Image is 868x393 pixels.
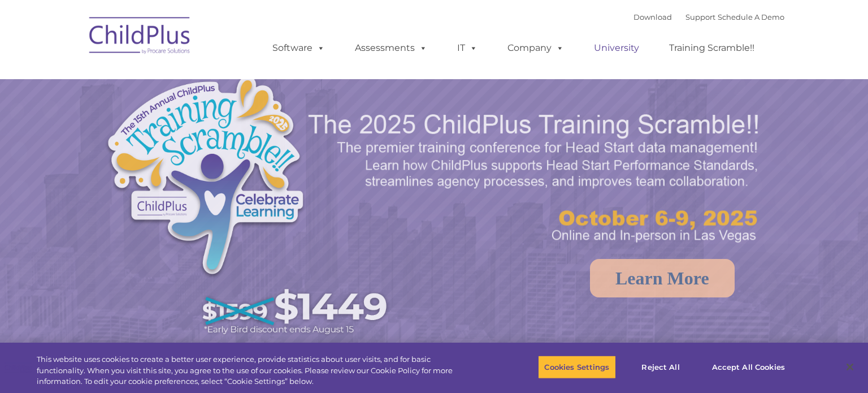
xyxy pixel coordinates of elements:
a: Training Scramble!! [658,37,766,59]
button: Reject All [626,355,696,379]
span: Phone number [157,121,205,129]
a: Company [496,37,575,59]
button: Cookies Settings [538,355,615,379]
a: University [583,37,650,59]
a: Software [261,37,336,59]
span: Last name [157,75,192,83]
a: Schedule A Demo [718,12,784,21]
img: ChildPlus by Procare Solutions [84,9,197,66]
a: Download [633,12,672,21]
a: Assessments [344,37,439,59]
a: IT [446,37,489,59]
div: This website uses cookies to create a better user experience, provide statistics about user visit... [37,354,478,387]
font: | [633,12,784,21]
button: Close [837,355,862,379]
a: Support [685,12,715,21]
a: Learn More [590,259,735,297]
button: Accept All Cookies [706,355,791,379]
